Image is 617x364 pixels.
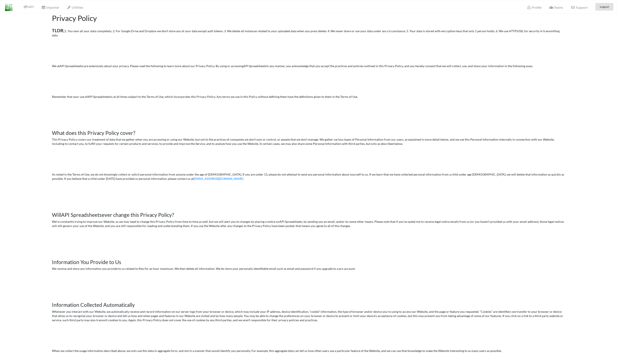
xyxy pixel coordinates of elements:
p: 1. You own all your data completely; 2. For Google Drive and Dropbox we don't store any of your d... [52,28,565,37]
p: When we collect the usage information described above, we only use this data in aggregate form, a... [52,349,565,353]
span: API Spreadsheets [60,64,82,68]
p: This Privacy Policy covers our treatment of data that we gather when you are accessing or using o... [52,137,565,146]
p: Remember that your use of is at all times subject to the Terms of Use, which incorporates this Pr... [52,95,565,99]
span: API [24,5,34,9]
span: API Spreadsheets [61,212,102,218]
h3: What does this Privacy Policy cover? [52,130,565,136]
span: Profile [527,5,541,9]
img: LogoIcon.png [5,4,13,11]
span: API Spreadsheets [243,64,266,68]
h3: Information Collected Automatically [52,302,565,308]
a: [EMAIL_ADDRESS][DOMAIN_NAME] [194,177,243,180]
span: Utilities [67,5,83,9]
button: Logout [595,3,613,11]
h1: Privacy Policy [52,14,565,22]
span: API Spreadsheets [279,220,302,223]
span: TLDR; [52,28,65,33]
span: Importer [41,5,59,9]
p: We’re constantly trying to improve our Website, so we may need to change this Privacy Policy from... [52,220,565,228]
p: As noted in the Terms of Use, we do not knowingly collect or solicit personal information from an... [52,172,565,181]
h3: Information You Provide to Us [52,259,565,265]
span: API Spreadsheets [88,95,110,98]
p: We at care extensively about your privacy. Please read the following to learn more about our Priv... [52,64,565,68]
p: We receive and store any information you provide to us related to files for an hour maximum. We t... [52,267,565,271]
span: Teams [549,5,563,9]
span: Support [571,6,588,9]
h3: Will ever change this Privacy Policy? [52,212,565,218]
p: Whenever you interact with our Website, we automatically receive and record information on our se... [52,310,565,322]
